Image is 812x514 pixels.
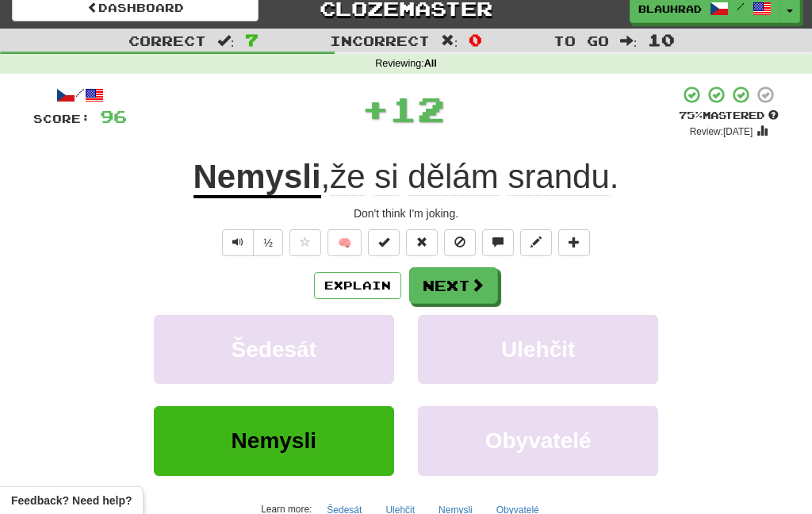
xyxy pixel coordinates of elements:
[33,85,127,105] div: /
[330,33,430,48] span: Incorrect
[679,109,779,123] div: Mastered
[679,109,703,121] span: 75 %
[409,267,498,304] button: Next
[553,33,609,48] span: To go
[558,229,590,256] button: Add to collection (alt+a)
[154,406,394,475] button: Nemysli
[232,337,316,362] span: Šedesát
[321,158,619,196] span: , .
[217,34,235,48] span: :
[128,33,206,48] span: Correct
[253,229,283,256] button: ½
[11,493,132,508] span: Open feedback widget
[737,1,745,12] span: /
[444,229,476,256] button: Ignore sentence (alt+i)
[314,272,401,299] button: Explain
[638,2,702,16] span: blauhrad
[406,229,438,256] button: Reset to 0% Mastered (alt+r)
[441,34,458,48] span: :
[100,106,127,126] span: 96
[418,315,658,384] button: Ulehčit
[520,229,552,256] button: Edit sentence (alt+d)
[648,30,675,49] span: 10
[507,158,609,196] span: srandu
[374,158,398,196] span: si
[245,30,259,49] span: 7
[289,229,321,256] button: Favorite sentence (alt+f)
[368,229,400,256] button: Set this sentence to 100% Mastered (alt+m)
[418,406,658,475] button: Obyvatelé
[389,89,445,128] span: 12
[33,112,90,125] span: Score:
[193,158,321,198] u: Nemysli
[219,229,283,256] div: Text-to-speech controls
[620,34,638,48] span: :
[408,158,498,196] span: dělám
[362,85,389,132] span: +
[501,337,575,362] span: Ulehčit
[222,229,254,256] button: Play sentence audio (ctl+space)
[327,229,362,256] button: 🧠
[330,158,365,196] span: že
[424,58,437,69] strong: All
[482,229,514,256] button: Discuss sentence (alt+u)
[232,428,316,453] span: Nemysli
[33,205,779,221] div: Don't think I'm joking.
[690,126,753,137] small: Review: [DATE]
[485,428,592,453] span: Obyvatelé
[154,315,394,384] button: Šedesát
[469,30,482,49] span: 0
